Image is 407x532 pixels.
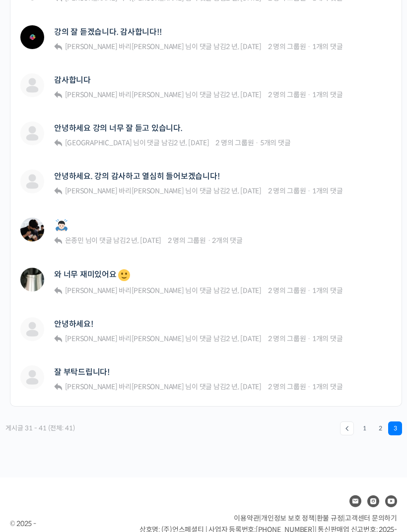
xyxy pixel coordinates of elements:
[226,90,261,99] a: 2 년, [DATE]
[64,42,184,51] a: [PERSON_NAME] 바리[PERSON_NAME]
[54,367,110,377] a: 잘 부탁드립니다!
[64,286,184,295] a: [PERSON_NAME] 바리[PERSON_NAME]
[54,27,161,37] a: 강의 잘 듣겠습니다. 감사합니다!!
[5,421,75,435] div: 게시글 31 - 41 (전체: 41)
[3,314,66,339] a: 홈
[268,382,306,391] span: 2 명의 그룹원
[268,186,306,195] span: 2 명의 그룹원
[128,314,191,339] a: 설정
[357,421,371,435] a: 1
[64,90,262,99] span: 님이 댓글 남김
[317,514,343,523] a: 환불 규정
[65,138,132,147] span: [GEOGRAPHIC_DATA]
[65,286,184,295] span: [PERSON_NAME] 바리[PERSON_NAME]
[312,42,343,51] span: 1개의 댓글
[345,514,397,523] span: 고객센터 문의하기
[312,286,343,295] span: 1개의 댓글
[234,514,259,523] a: 이용약관
[307,186,311,195] span: ·
[260,138,291,147] span: 5개의 댓글
[174,138,209,147] a: 2 년, [DATE]
[312,186,343,195] span: 1개의 댓글
[268,334,306,343] span: 2 명의 그룹원
[226,186,261,195] a: 2 년, [DATE]
[64,186,184,195] a: [PERSON_NAME] 바리[PERSON_NAME]
[91,330,103,338] span: 대화
[56,219,68,231] img: 🙇🏻‍♂️
[31,329,37,337] span: 홈
[54,268,132,283] a: 와 너무 재미있어요
[65,382,184,391] span: [PERSON_NAME] 바리[PERSON_NAME]
[307,90,311,99] span: ·
[126,236,161,245] a: 2 년, [DATE]
[64,90,184,99] a: [PERSON_NAME] 바리[PERSON_NAME]
[64,138,132,147] a: [GEOGRAPHIC_DATA]
[226,382,261,391] a: 2 년, [DATE]
[312,90,343,99] span: 1개의 댓글
[373,421,387,435] a: 2
[168,236,206,245] span: 2 명의 그룹원
[54,172,220,181] a: 안녕하세요. 강의 감사하고 열심히 들어보겠습니다!
[64,236,84,245] a: 은종민
[268,42,306,51] span: 2 명의 그룹원
[388,421,402,435] span: 3
[64,334,262,343] span: 님이 댓글 남김
[261,514,315,523] a: 개인정보 보호 정책
[66,314,128,339] a: 대화
[64,186,262,195] span: 님이 댓글 남김
[226,42,261,51] a: 2 년, [DATE]
[153,329,165,337] span: 설정
[65,236,84,245] span: 은종민
[226,286,261,295] a: 2 년, [DATE]
[64,138,209,147] span: 님이 댓글 남김
[312,382,343,391] span: 1개의 댓글
[64,236,161,245] span: 님이 댓글 남김
[65,42,184,51] span: [PERSON_NAME] 바리[PERSON_NAME]
[226,334,261,343] a: 2 년, [DATE]
[312,334,343,343] span: 1개의 댓글
[64,382,184,391] a: [PERSON_NAME] 바리[PERSON_NAME]
[307,382,311,391] span: ·
[307,42,311,51] span: ·
[215,138,254,147] span: 2 명의 그룹원
[307,286,311,295] span: ·
[65,90,184,99] span: [PERSON_NAME] 바리[PERSON_NAME]
[255,138,259,147] span: ·
[207,236,211,245] span: ·
[64,286,262,295] span: 님이 댓글 남김
[54,75,91,85] a: 감사합니다
[212,236,243,245] span: 2개의 댓글
[340,421,354,435] a: ←
[65,186,184,195] span: [PERSON_NAME] 바리[PERSON_NAME]
[64,382,262,391] span: 님이 댓글 남김
[64,42,262,51] span: 님이 댓글 남김
[65,334,184,343] span: [PERSON_NAME] 바리[PERSON_NAME]
[268,286,306,295] span: 2 명의 그룹원
[118,269,130,281] img: 🙂
[54,319,93,329] a: 안녕하세요!
[307,334,311,343] span: ·
[54,123,183,133] a: 안녕하세요 강의 너무 잘 듣고 있습니다.
[64,334,184,343] a: [PERSON_NAME] 바리[PERSON_NAME]
[268,90,306,99] span: 2 명의 그룹원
